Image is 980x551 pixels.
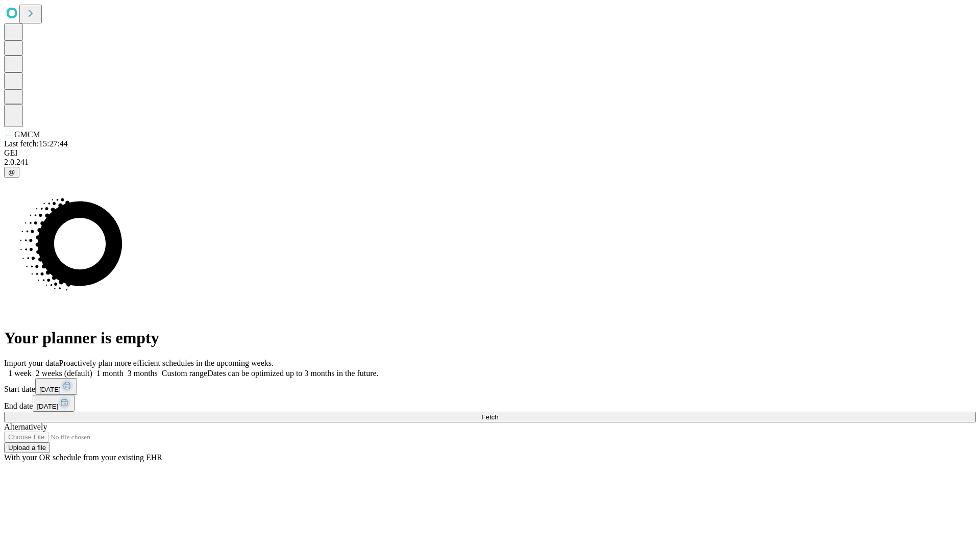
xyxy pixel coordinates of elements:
[36,369,92,378] span: 2 weeks (default)
[96,369,124,378] span: 1 month
[4,158,976,167] div: 2.0.241
[14,130,40,139] span: GMCM
[35,378,77,395] button: [DATE]
[4,422,47,431] span: Alternatively
[8,168,15,176] span: @
[4,329,976,347] h1: Your planner is empty
[4,139,68,148] span: Last fetch: 15:27:44
[4,395,976,412] div: End date
[4,453,162,462] span: With your OR schedule from your existing EHR
[39,386,61,393] span: [DATE]
[8,369,32,378] span: 1 week
[37,403,58,410] span: [DATE]
[4,167,19,178] button: @
[481,413,498,421] span: Fetch
[207,369,378,378] span: Dates can be optimized up to 3 months in the future.
[128,369,158,378] span: 3 months
[4,148,976,158] div: GEI
[4,359,59,367] span: Import your data
[33,395,75,412] button: [DATE]
[59,359,274,367] span: Proactively plan more efficient schedules in the upcoming weeks.
[4,442,50,453] button: Upload a file
[162,369,207,378] span: Custom range
[4,412,976,422] button: Fetch
[4,378,976,395] div: Start date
